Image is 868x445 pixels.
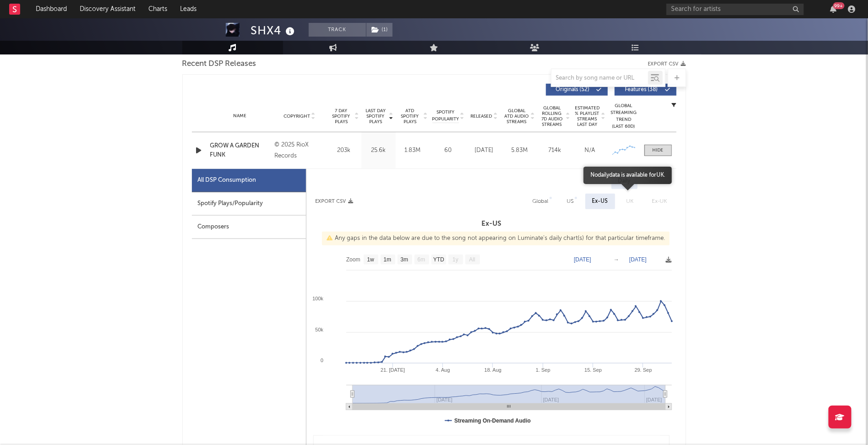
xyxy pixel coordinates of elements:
span: Last Day Spotify Plays [364,108,388,125]
div: 203k [329,146,359,155]
div: US [567,196,574,207]
div: Global Streaming Trend (Last 60D) [610,103,638,130]
div: All DSP Consumption [198,175,257,186]
text: 1y [453,257,459,263]
span: ATD Spotify Plays [398,108,422,125]
span: Spotify Popularity [432,109,459,123]
button: Features(38) [615,84,677,96]
div: Name [210,113,270,119]
div: 5.83M [504,146,535,155]
text: 50k [315,327,323,332]
div: 99 + [833,2,845,9]
div: Ex-US [592,196,608,207]
span: Estimated % Playlist Streams Last Day [575,105,600,127]
text: 1m [383,257,391,263]
div: 1.83M [398,146,428,155]
div: [DATE] [469,146,500,155]
div: Spotify Plays/Popularity [192,192,306,216]
button: Originals(52) [546,84,608,96]
text: 3m [400,257,408,263]
div: Weekly [642,174,674,189]
text: 1. Sep [535,367,550,373]
h3: Ex-US [306,218,677,229]
span: Recent DSP Releases [182,59,257,70]
button: Track [309,23,366,37]
span: Global ATD Audio Streams [504,108,530,125]
input: Search for artists [666,4,804,15]
span: Features ( 38 ) [621,87,663,92]
button: Export CSV [316,199,354,204]
div: SHX4 [251,23,297,38]
text: [DATE] [629,256,647,263]
a: GROW A GARDEN FUNK [210,141,270,159]
button: 99+ [830,5,837,13]
text: 0 [320,358,323,363]
button: Export CSV [648,61,686,67]
span: Global Rolling 7D Audio Streams [540,105,565,127]
div: Daily [611,174,638,189]
text: 1w [367,257,374,263]
input: Search by song name or URL [551,75,648,82]
text: 29. Sep [634,367,652,373]
div: Any gaps in the data below are due to the song not appearing on Luminate's daily chart(s) for tha... [322,232,670,245]
button: (1) [366,23,393,37]
text: 21. [DATE] [381,367,405,373]
span: ( 1 ) [366,23,393,37]
div: Global [533,196,549,207]
div: All DSP Consumption [192,169,306,192]
text: All [469,257,475,263]
text: Zoom [346,257,360,263]
span: 7 Day Spotify Plays [329,108,354,125]
div: 714k [540,146,570,155]
text: YTD [433,257,444,263]
text: 4. Aug [436,367,450,373]
text: 18. Aug [484,367,501,373]
div: 25.6k [364,146,393,155]
text: 100k [312,296,323,301]
div: N/A [575,146,606,155]
text: 6m [417,257,425,263]
div: 60 [432,146,464,155]
div: © 2025 RioX Records [274,140,324,162]
span: Copyright [284,114,310,119]
span: Released [471,114,492,119]
text: → [614,256,619,263]
span: Originals ( 52 ) [552,87,594,92]
text: 15. Sep [584,367,602,373]
text: Streaming On-Demand Audio [454,418,531,424]
div: Composers [192,216,306,239]
text: [DATE] [574,256,591,263]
